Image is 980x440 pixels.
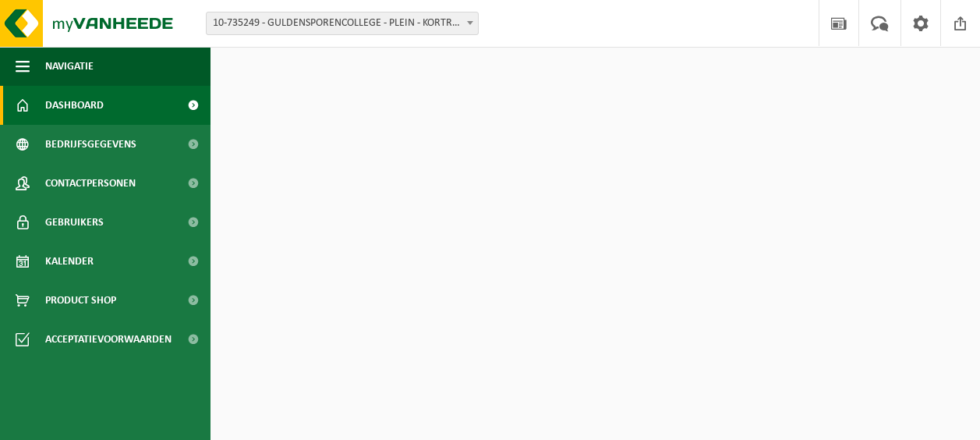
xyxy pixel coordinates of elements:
span: Gebruikers [45,203,104,242]
span: Bedrijfsgegevens [45,125,136,164]
span: Navigatie [45,47,94,86]
span: Product Shop [45,281,116,320]
span: 10-735249 - GULDENSPORENCOLLEGE - PLEIN - KORTRIJK [206,12,479,35]
span: Dashboard [45,86,104,125]
span: 10-735249 - GULDENSPORENCOLLEGE - PLEIN - KORTRIJK [207,12,478,34]
span: Contactpersonen [45,164,136,203]
span: Acceptatievoorwaarden [45,320,172,359]
span: Kalender [45,242,94,281]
